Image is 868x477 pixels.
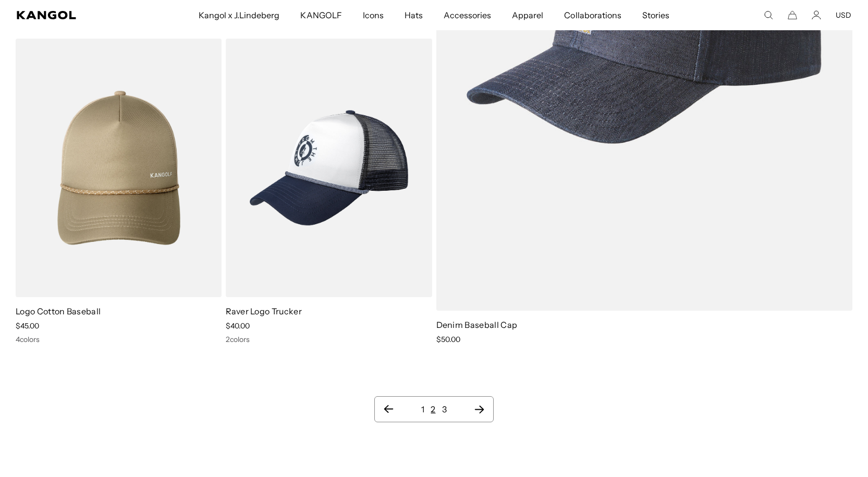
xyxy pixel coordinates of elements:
img: Logo Cotton Baseball [16,39,222,297]
button: USD [836,10,851,20]
button: Cart [788,10,797,20]
div: 4 colors [16,335,222,344]
a: Denim Baseball Cap [436,320,518,330]
a: 3 page [442,404,447,414]
span: $40.00 [226,321,250,331]
span: $50.00 [436,335,460,344]
span: $45.00 [16,321,39,331]
div: 2 colors [226,335,432,344]
a: Raver Logo Trucker [226,306,302,316]
a: Kangol [17,11,131,19]
a: Previous page [383,404,394,414]
a: Account [812,10,821,20]
nav: Pagination [374,396,493,422]
summary: Search here [764,10,773,20]
a: Next page [474,404,485,414]
a: 2 page [431,404,435,414]
a: Logo Cotton Baseball [16,306,101,316]
img: Raver Logo Trucker [226,39,432,297]
a: 1 page [421,404,424,414]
